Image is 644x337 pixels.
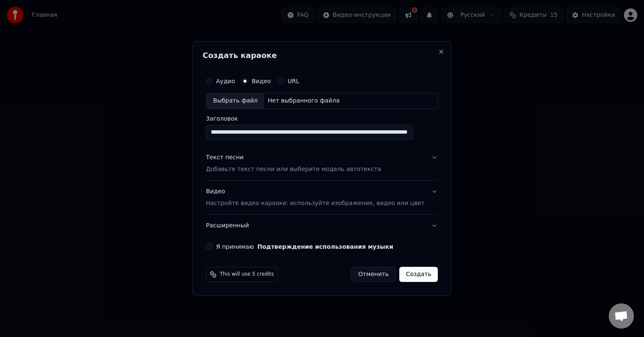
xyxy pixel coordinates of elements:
[206,153,244,162] div: Текст песни
[206,147,438,180] button: Текст песниДобавьте текст песни или выберите модель автотекста
[206,93,264,108] div: Выбрать файл
[264,97,343,105] div: Нет выбранного файла
[288,78,299,84] label: URL
[203,52,441,59] h2: Создать караоке
[206,215,438,237] button: Расширенный
[206,181,438,214] button: ВидеоНастройте видео караоке: используйте изображение, видео или цвет
[351,267,396,282] button: Отменить
[206,165,381,174] p: Добавьте текст песни или выберите модель автотекста
[220,271,274,278] span: This will use 5 credits
[257,244,393,250] button: Я принимаю
[399,267,438,282] button: Создать
[252,78,271,84] label: Видео
[206,116,438,121] label: Заголовок
[216,78,235,84] label: Аудио
[206,199,424,208] p: Настройте видео караоке: используйте изображение, видео или цвет
[206,187,424,208] div: Видео
[216,244,393,250] label: Я принимаю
